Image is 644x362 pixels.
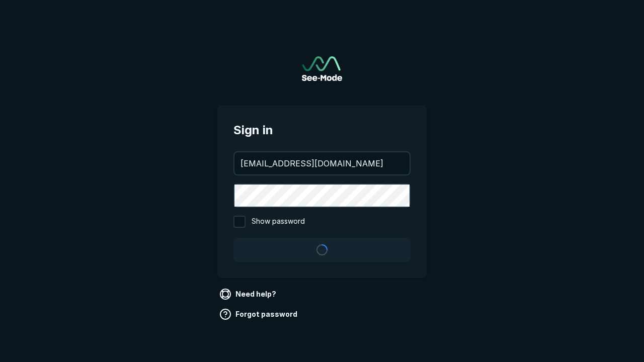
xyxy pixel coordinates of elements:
span: Sign in [233,121,411,139]
input: your@email.com [234,152,410,174]
a: Forgot password [217,306,301,322]
a: Go to sign in [302,56,342,81]
a: Need help? [217,286,280,302]
img: See-Mode Logo [302,56,342,81]
span: Show password [252,216,305,228]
